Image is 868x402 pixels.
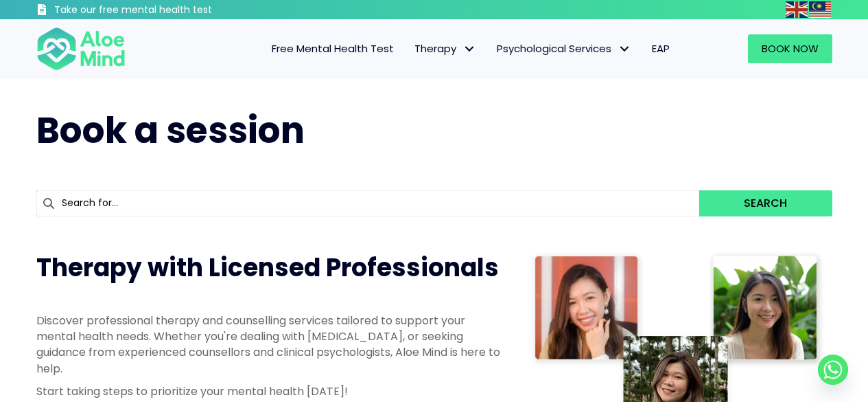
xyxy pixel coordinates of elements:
[36,105,305,155] span: Book a session
[786,1,808,18] img: en
[414,41,476,56] span: Therapy
[404,34,486,63] a: TherapyTherapy: submenu
[36,190,700,216] input: Search for...
[748,34,832,63] a: Book Now
[652,41,670,56] span: EAP
[36,250,499,285] span: Therapy with Licensed Professionals
[786,1,809,17] a: English
[36,383,503,399] p: Start taking steps to prioritize your mental health [DATE]!
[615,39,635,59] span: Psychological Services: submenu
[699,190,832,216] button: Search
[261,34,404,63] a: Free Mental Health Test
[36,3,285,19] a: Take our free mental health test
[818,355,848,385] a: Whatsapp
[809,1,831,18] img: ms
[460,39,480,59] span: Therapy: submenu
[762,41,819,56] span: Book Now
[486,34,642,63] a: Psychological ServicesPsychological Services: submenu
[642,34,680,63] a: EAP
[143,34,680,63] nav: Menu
[809,1,832,17] a: Malay
[36,26,126,71] img: Aloe mind Logo
[54,3,285,17] h3: Take our free mental health test
[36,313,503,377] p: Discover professional therapy and counselling services tailored to support your mental health nee...
[497,41,631,56] span: Psychological Services
[272,41,394,56] span: Free Mental Health Test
